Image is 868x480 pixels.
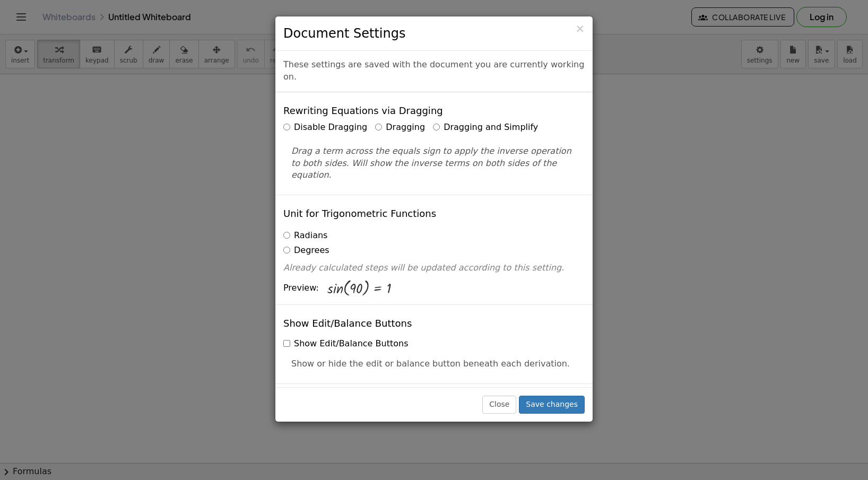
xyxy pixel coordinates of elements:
[482,396,516,414] button: Close
[575,22,585,35] span: ×
[283,340,290,347] input: Show Edit/Balance Buttons
[575,23,585,34] button: Close
[283,124,290,130] input: Disable Dragging
[283,106,443,116] h4: Rewriting Equations via Dragging
[283,245,329,257] label: Degrees
[433,124,440,130] input: Dragging and Simplify
[275,51,593,92] div: These settings are saved with the document you are currently working on.
[375,124,382,130] input: Dragging
[283,338,408,350] label: Show Edit/Balance Buttons
[283,230,327,242] label: Radians
[283,24,585,42] h3: Document Settings
[375,121,425,134] label: Dragging
[291,145,577,182] p: Drag a term across the equals sign to apply the inverse operation to both sides. Will show the in...
[283,282,319,294] span: Preview:
[283,262,585,274] p: Already calculated steps will be updated according to this setting.
[283,318,412,329] h4: Show Edit/Balance Buttons
[283,121,367,134] label: Disable Dragging
[291,358,577,370] p: Show or hide the edit or balance button beneath each derivation.
[433,121,538,134] label: Dragging and Simplify
[519,396,585,414] button: Save changes
[283,232,290,239] input: Radians
[283,247,290,254] input: Degrees
[283,208,436,219] h4: Unit for Trigonometric Functions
